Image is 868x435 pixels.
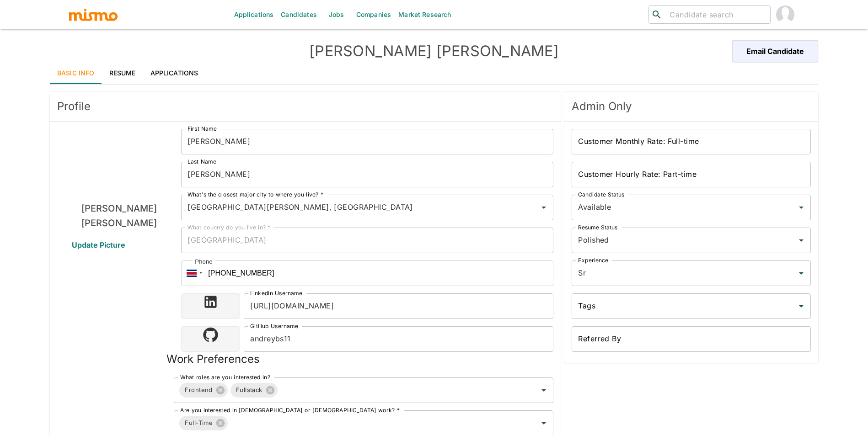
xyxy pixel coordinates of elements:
label: What's the closest major city to where you live? * [188,191,323,198]
span: Update Picture [61,234,136,256]
div: Frontend [179,383,228,398]
label: Experience [578,256,608,264]
span: Frontend [179,385,218,395]
a: Resume [102,62,143,84]
button: Open [795,201,808,214]
input: 1 (702) 123-4567 [181,260,553,286]
span: Admin Only [572,99,811,114]
img: logo [68,8,118,21]
label: LinkedIn Username [250,289,302,297]
h5: Work Preferences [166,352,260,366]
input: Candidate search [666,8,766,21]
button: Open [795,267,808,280]
label: First Name [188,125,217,133]
div: Phone [193,257,214,266]
h6: [PERSON_NAME] [PERSON_NAME] [57,201,181,230]
label: Resume Status [578,223,618,231]
label: Candidate Status [578,191,624,198]
span: Fullstack [230,385,268,395]
label: Last Name [188,158,216,165]
label: What country do you live in? * [188,223,271,231]
div: Costa Rica: + 506 [181,260,205,286]
button: Open [795,300,808,313]
label: Are you interested in [DEMOGRAPHIC_DATA] or [DEMOGRAPHIC_DATA] work? * [180,406,400,414]
span: Full-Time [179,418,218,428]
img: Maria Lujan Ciommo [776,5,794,24]
button: Open [537,384,550,397]
a: Applications [143,62,206,84]
label: What roles are you interested in? [180,373,270,381]
img: Andrey Bolaños Sandoval [85,129,154,197]
button: Email Candidate [732,40,818,62]
a: Basic Info [50,62,102,84]
button: Open [537,417,550,430]
div: Fullstack [230,383,278,398]
button: Open [537,201,550,214]
label: GitHub Username [250,322,298,330]
div: Full-Time [179,416,228,430]
button: Open [795,234,808,247]
span: Profile [57,99,553,114]
h4: [PERSON_NAME] [PERSON_NAME] [242,42,626,60]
